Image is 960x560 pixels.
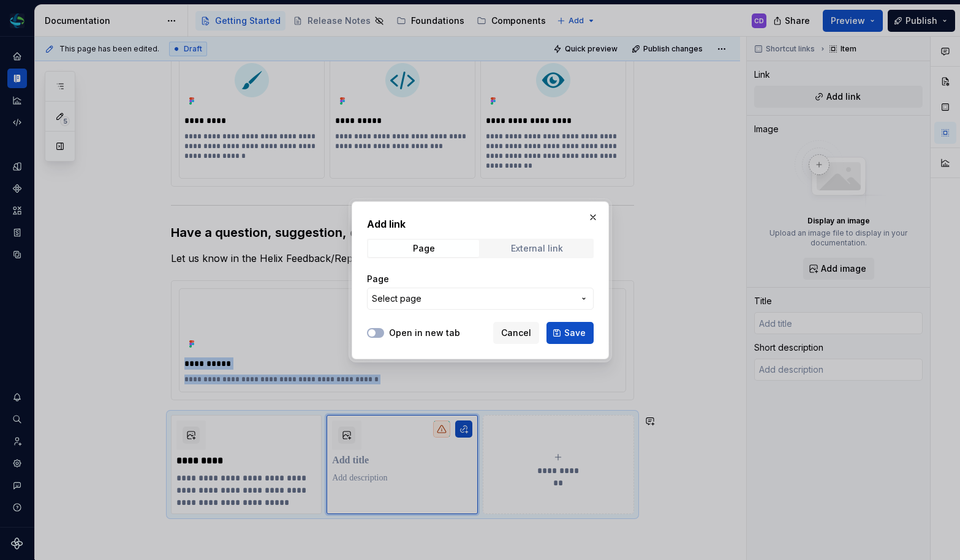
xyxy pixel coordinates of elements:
[564,327,586,339] span: Save
[412,244,434,253] div: Page
[372,293,421,305] span: Select page
[389,327,460,339] label: Open in new tab
[493,322,539,344] button: Cancel
[367,288,594,310] button: Select page
[546,322,594,344] button: Save
[511,244,563,253] div: External link
[367,273,389,285] label: Page
[367,217,594,231] h2: Add link
[501,327,531,339] span: Cancel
